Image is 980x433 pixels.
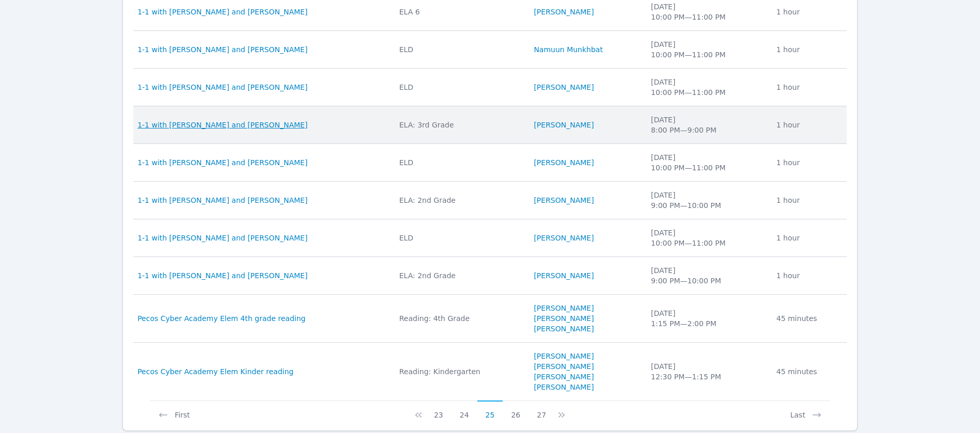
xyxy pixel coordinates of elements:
tr: 1-1 with [PERSON_NAME] and [PERSON_NAME]ELA: 2nd Grade[PERSON_NAME][DATE]9:00 PM—10:00 PM1 hour [133,182,847,219]
a: [PERSON_NAME] [534,361,594,372]
tr: 1-1 with [PERSON_NAME] and [PERSON_NAME]ELA: 2nd Grade[PERSON_NAME][DATE]9:00 PM—10:00 PM1 hour [133,257,847,295]
a: [PERSON_NAME] [534,324,594,334]
button: 27 [528,400,554,420]
div: ELA: 2nd Grade [399,270,522,281]
tr: 1-1 with [PERSON_NAME] and [PERSON_NAME]ELDNamuun Munkhbat[DATE]10:00 PM—11:00 PM1 hour [133,31,847,69]
a: Pecos Cyber Academy Elem Kinder reading [137,366,293,377]
a: [PERSON_NAME] [534,270,594,281]
a: [PERSON_NAME] [534,157,594,168]
div: [DATE] 10:00 PM — 11:00 PM [651,228,764,248]
div: [DATE] 12:30 PM — 1:15 PM [651,361,764,382]
a: Namuun Munkhbat [534,44,603,55]
a: 1-1 with [PERSON_NAME] and [PERSON_NAME] [137,120,307,130]
a: [PERSON_NAME] [534,7,594,17]
div: ELA: 3rd Grade [399,120,522,130]
div: ELA: 2nd Grade [399,195,522,205]
div: 1 hour [776,233,841,243]
div: [DATE] 9:00 PM — 10:00 PM [651,190,764,211]
div: 1 hour [776,195,841,205]
a: [PERSON_NAME] [534,120,594,130]
tr: Pecos Cyber Academy Elem Kinder readingReading: Kindergarten[PERSON_NAME][PERSON_NAME][PERSON_NAM... [133,343,847,400]
button: 24 [452,400,477,420]
div: ELD [399,157,522,168]
a: 1-1 with [PERSON_NAME] and [PERSON_NAME] [137,44,307,55]
div: [DATE] 10:00 PM — 11:00 PM [651,39,764,60]
div: 1 hour [776,7,841,17]
tr: 1-1 with [PERSON_NAME] and [PERSON_NAME]ELD[PERSON_NAME][DATE]10:00 PM—11:00 PM1 hour [133,219,847,257]
div: 1 hour [776,270,841,281]
div: Reading: 4th Grade [399,313,522,324]
button: 23 [426,400,452,420]
div: [DATE] 10:00 PM — 11:00 PM [651,152,764,173]
div: Reading: Kindergarten [399,366,522,377]
div: 1 hour [776,44,841,55]
a: Pecos Cyber Academy Elem 4th grade reading [137,313,305,324]
a: [PERSON_NAME] [534,303,594,313]
button: Last [782,400,830,420]
tr: 1-1 with [PERSON_NAME] and [PERSON_NAME]ELD[PERSON_NAME][DATE]10:00 PM—11:00 PM1 hour [133,69,847,106]
a: [PERSON_NAME] [534,372,594,382]
div: [DATE] 8:00 PM — 9:00 PM [651,115,764,135]
div: 1 hour [776,82,841,92]
tr: 1-1 with [PERSON_NAME] and [PERSON_NAME]ELA: 3rd Grade[PERSON_NAME][DATE]8:00 PM—9:00 PM1 hour [133,106,847,144]
a: 1-1 with [PERSON_NAME] and [PERSON_NAME] [137,157,307,168]
a: [PERSON_NAME] [534,351,594,361]
a: 1-1 with [PERSON_NAME] and [PERSON_NAME] [137,195,307,205]
tr: Pecos Cyber Academy Elem 4th grade readingReading: 4th Grade[PERSON_NAME][PERSON_NAME][PERSON_NAM... [133,295,847,343]
a: [PERSON_NAME] [534,82,594,92]
div: [DATE] 10:00 PM — 11:00 PM [651,77,764,98]
div: [DATE] 9:00 PM — 10:00 PM [651,265,764,286]
button: First [150,400,198,420]
a: [PERSON_NAME] [534,195,594,205]
a: 1-1 with [PERSON_NAME] and [PERSON_NAME] [137,270,307,281]
tr: 1-1 with [PERSON_NAME] and [PERSON_NAME]ELD[PERSON_NAME][DATE]10:00 PM—11:00 PM1 hour [133,144,847,182]
div: ELA 6 [399,7,522,17]
button: 25 [477,400,503,420]
a: 1-1 with [PERSON_NAME] and [PERSON_NAME] [137,7,307,17]
a: 1-1 with [PERSON_NAME] and [PERSON_NAME] [137,233,307,243]
div: ELD [399,82,522,92]
div: [DATE] 10:00 PM — 11:00 PM [651,2,764,22]
a: [PERSON_NAME] [534,382,594,392]
div: 1 hour [776,120,841,130]
div: [DATE] 1:15 PM — 2:00 PM [651,308,764,329]
div: ELD [399,233,522,243]
div: 45 minutes [776,366,841,377]
a: [PERSON_NAME] [534,313,594,324]
div: 1 hour [776,157,841,168]
a: [PERSON_NAME] [534,233,594,243]
a: 1-1 with [PERSON_NAME] and [PERSON_NAME] [137,82,307,92]
button: 26 [503,400,528,420]
div: 45 minutes [776,313,841,324]
div: ELD [399,44,522,55]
